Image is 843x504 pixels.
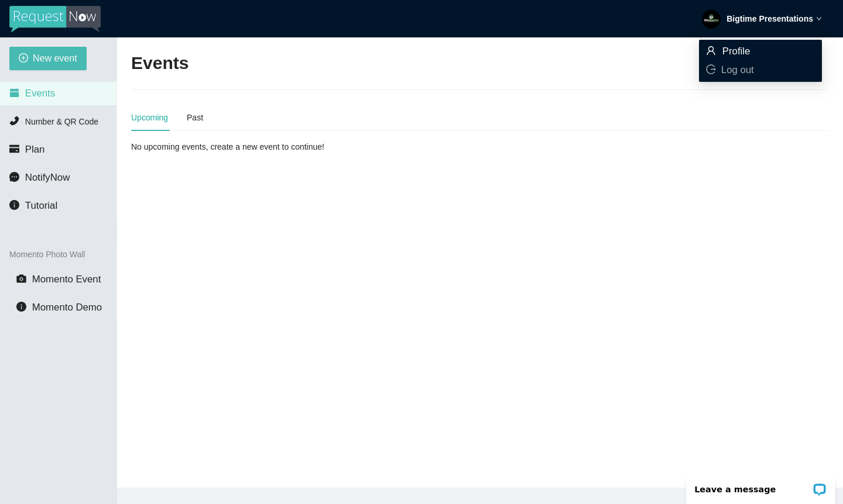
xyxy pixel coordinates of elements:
[9,200,19,210] span: info-circle
[722,46,751,57] span: Profile
[9,47,87,70] button: plus-circleNew event
[727,14,813,23] strong: Bigtime Presentations
[816,16,822,22] span: down
[25,200,57,211] span: Tutorial
[9,116,19,126] span: phone
[25,172,70,183] span: NotifyNow
[16,274,26,284] span: camera
[16,302,26,312] span: info-circle
[9,88,19,98] span: calendar
[25,117,98,126] span: Number & QR Code
[721,64,754,75] span: Log out
[131,140,358,153] div: No upcoming events, create a new event to continue!
[187,111,203,124] div: Past
[9,6,101,33] img: RequestNow
[131,51,189,75] h2: Events
[678,467,843,504] iframe: LiveChat chat widget
[9,172,19,182] span: message
[706,46,716,56] span: user
[131,111,168,124] div: Upcoming
[25,144,45,155] span: Plan
[32,302,102,313] span: Momento Demo
[19,53,28,64] span: plus-circle
[702,10,721,29] img: ACg8ocLI75rmXlkwAHOX_W_YqHEmltsxFDvBPSlOIPjhhu0LxR7_TvL9=s96-c
[32,274,101,285] span: Momento Event
[25,88,55,99] span: Events
[706,64,716,74] span: logout
[9,144,19,154] span: credit-card
[33,51,77,65] span: New event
